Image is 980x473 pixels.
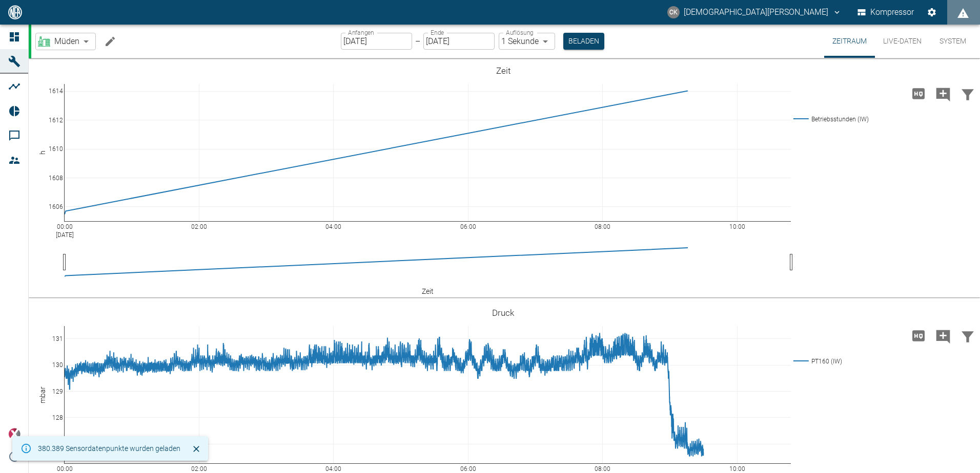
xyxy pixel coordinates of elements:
label: Anfangen [348,28,374,37]
div: 380.389 Sensordatenpunkte wurden geladen [38,439,180,458]
input: TT.MM.JJJJ [341,33,412,50]
button: System [930,25,976,58]
font: [DEMOGRAPHIC_DATA][PERSON_NAME] [684,5,828,19]
img: Xplore-Logo [8,428,21,440]
img: Logo [7,5,23,19]
button: Kommentar hinzufügen [931,322,955,349]
a: Müden [38,35,79,48]
span: Hohe Auflösung [906,88,931,98]
button: christian.kraft@arcanum-energy.de [666,3,843,21]
span: Hohe Auflösung [906,330,931,340]
button: Zeitraum [824,25,875,58]
label: Ende [431,28,444,37]
button: Daten filtern [955,322,980,349]
div: CK [667,6,680,18]
label: Auflösung [506,28,534,37]
span: Müden [54,35,79,47]
button: Maschine bearbeiten [100,31,120,52]
button: Einstellungen [923,3,941,21]
font: Kompressor [870,5,914,19]
button: Kompressor [855,3,916,21]
input: TT.MM.JJJJ [423,33,495,50]
p: – [415,35,420,47]
button: Schließen [189,441,204,457]
button: Beladen [563,33,604,50]
button: Kommentar hinzufügen [931,80,955,107]
button: Live-Daten [875,25,930,58]
button: Daten filtern [955,80,980,107]
div: 1 Sekunde [499,33,555,50]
